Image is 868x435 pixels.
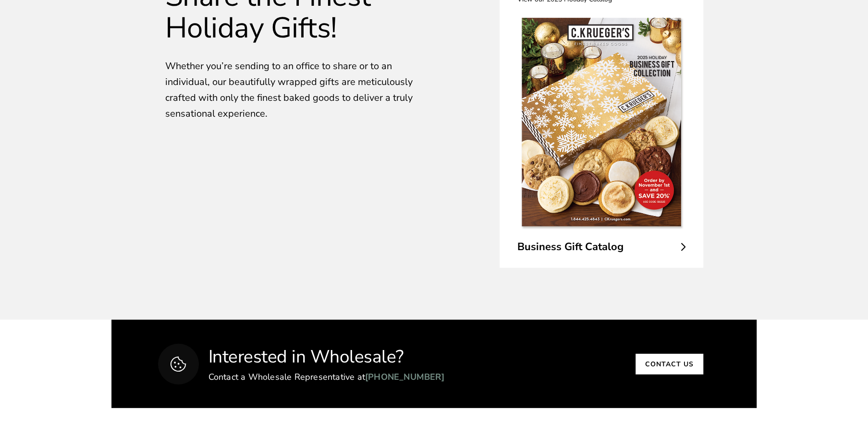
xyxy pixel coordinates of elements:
[168,354,188,374] img: Interested in Wholesale
[517,12,685,232] img: Business Gift Catalog
[636,354,703,375] a: Contact us
[165,58,429,121] p: Whether you’re sending to an office to share or to an individual, our beautifully wrapped gifts a...
[208,373,444,382] p: Contact a Wholesale Representative at
[365,373,444,382] a: [PHONE_NUMBER]
[208,346,444,368] h2: Interested in Wholesale?
[517,240,685,254] span: Business Gift Catalog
